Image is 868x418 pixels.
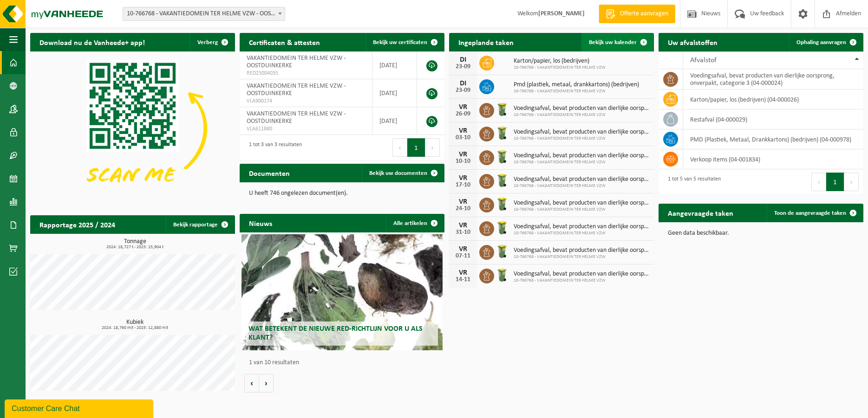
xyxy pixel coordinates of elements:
a: Offerte aanvragen [599,5,675,23]
span: Ophaling aanvragen [796,39,846,45]
h2: Certificaten & attesten [240,33,329,51]
div: 24-10 [454,206,472,212]
span: VLA611880 [247,125,365,133]
td: PMD (Plastiek, Metaal, Drankkartons) (bedrijven) (04-000978) [683,129,863,149]
td: [DATE] [372,51,417,79]
td: [DATE] [372,107,417,135]
span: Voedingsafval, bevat producten van dierlijke oorsprong, onverpakt, categorie 3 [514,105,649,112]
span: 2024: 18,727 t - 2025: 15,904 t [35,245,235,250]
span: Voedingsafval, bevat producten van dierlijke oorsprong, onverpakt, categorie 3 [514,176,649,183]
span: Verberg [197,39,218,45]
div: 1 tot 5 van 5 resultaten [663,172,721,192]
img: WB-0140-HPE-GN-50 [494,149,510,165]
div: 26-09 [454,111,472,117]
span: Wat betekent de nieuwe RED-richtlijn voor u als klant? [248,325,423,341]
a: Bekijk uw kalender [581,33,653,51]
span: Bekijk uw kalender [589,39,637,45]
div: 14-11 [454,277,472,283]
img: WB-0140-HPE-GN-50 [494,196,510,212]
div: DI [454,56,472,64]
span: VAKANTIEDOMEIN TER HELME VZW - OOSTDUINKERKE [247,110,346,125]
span: 10-766768 - VAKANTIEDOMEIN TER HELME VZW [514,136,649,141]
span: 10-766768 - VAKANTIEDOMEIN TER HELME VZW - OOSTDUINKERKE [123,7,285,20]
div: VR [454,198,472,206]
span: Voedingsafval, bevat producten van dierlijke oorsprong, onverpakt, categorie 3 [514,199,649,207]
h3: Tonnage [35,238,235,250]
div: DI [454,80,472,87]
div: 1 tot 3 van 3 resultaten [244,137,302,158]
a: Bekijk uw documenten [362,164,444,182]
button: Volgende [259,374,274,392]
img: WB-0140-HPE-GN-50 [494,173,510,188]
div: 31-10 [454,229,472,236]
div: 03-10 [454,135,472,141]
div: VR [454,127,472,135]
td: [DATE] [372,79,417,107]
div: 07-11 [454,253,472,259]
a: Toon de aangevraagde taken [767,204,862,222]
button: Vorige [244,374,259,392]
span: VAKANTIEDOMEIN TER HELME VZW - OOSTDUINKERKE [247,83,346,97]
span: Afvalstof [690,57,717,64]
iframe: chat widget [5,398,155,418]
h3: Kubiek [35,319,235,330]
h2: Documenten [240,164,299,182]
div: VR [454,245,472,253]
button: Verberg [190,33,234,51]
h2: Download nu de Vanheede+ app! [30,33,154,51]
strong: [PERSON_NAME] [538,10,585,17]
h2: Rapportage 2025 / 2024 [30,215,124,233]
span: Voedingsafval, bevat producten van dierlijke oorsprong, onverpakt, categorie 3 [514,247,649,254]
span: Voedingsafval, bevat producten van dierlijke oorsprong, onverpakt, categorie 3 [514,152,649,160]
span: VLA900174 [247,97,365,105]
img: Download de VHEPlus App [30,51,235,205]
a: Bekijk rapportage [166,215,234,234]
span: 10-766768 - VAKANTIEDOMEIN TER HELME VZW [514,278,649,283]
div: 10-10 [454,158,472,165]
img: WB-0140-HPE-GN-50 [494,220,510,236]
span: 10-766768 - VAKANTIEDOMEIN TER HELME VZW [514,231,649,236]
img: WB-0140-HPE-GN-50 [494,102,510,117]
button: Next [425,138,440,157]
div: VR [454,151,472,158]
img: WB-0140-HPE-GN-50 [494,244,510,259]
button: Next [844,173,859,191]
button: Previous [811,173,826,191]
a: Bekijk uw certificaten [365,33,444,51]
img: WB-0140-HPE-GN-50 [494,125,510,141]
a: Wat betekent de nieuwe RED-richtlijn voor u als klant? [241,234,442,350]
div: VR [454,174,472,182]
a: Ophaling aanvragen [789,33,862,51]
span: Pmd (plastiek, metaal, drankkartons) (bedrijven) [514,81,639,89]
span: Voedingsafval, bevat producten van dierlijke oorsprong, onverpakt, categorie 3 [514,270,649,278]
span: Bekijk uw certificaten [373,39,427,45]
h2: Nieuws [240,214,281,232]
span: Voedingsafval, bevat producten van dierlijke oorsprong, onverpakt, categorie 3 [514,129,649,136]
div: 23-09 [454,87,472,94]
span: 10-766768 - VAKANTIEDOMEIN TER HELME VZW [514,65,606,71]
td: verkoop items (04-001834) [683,149,863,169]
span: RED25004035 [247,70,365,77]
td: voedingsafval, bevat producten van dierlijke oorsprong, onverpakt, categorie 3 (04-000024) [683,69,863,90]
span: 10-766768 - VAKANTIEDOMEIN TER HELME VZW [514,160,649,165]
span: 2024: 18,760 m3 - 2025: 12,880 m3 [35,326,235,330]
h2: Aangevraagde taken [659,204,743,222]
span: 10-766768 - VAKANTIEDOMEIN TER HELME VZW [514,183,649,189]
button: 1 [407,138,425,157]
h2: Uw afvalstoffen [659,33,727,51]
a: Alle artikelen [386,214,444,232]
td: karton/papier, los (bedrijven) (04-000026) [683,90,863,109]
button: Previous [392,138,407,157]
div: 17-10 [454,182,472,188]
div: VR [454,222,472,229]
div: VR [454,103,472,111]
p: 1 van 10 resultaten [249,360,440,366]
span: Toon de aangevraagde taken [774,210,846,216]
span: 10-766768 - VAKANTIEDOMEIN TER HELME VZW [514,207,649,212]
button: 1 [826,173,844,191]
h2: Ingeplande taken [449,33,523,51]
span: Voedingsafval, bevat producten van dierlijke oorsprong, onverpakt, categorie 3 [514,223,649,231]
p: Geen data beschikbaar. [668,230,854,237]
td: restafval (04-000029) [683,109,863,129]
span: 10-766768 - VAKANTIEDOMEIN TER HELME VZW [514,254,649,260]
